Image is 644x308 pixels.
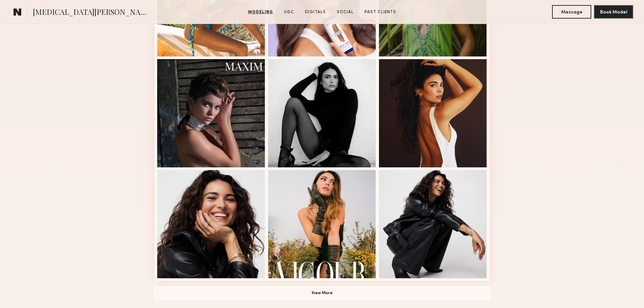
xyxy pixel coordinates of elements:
button: View More [154,286,490,300]
button: Message [552,5,591,19]
a: Social [334,9,356,15]
button: Book Model [594,5,633,19]
a: Modeling [245,9,276,15]
a: UGC [281,9,297,15]
a: Digitals [302,9,329,15]
a: Past Clients [362,9,399,15]
span: [MEDICAL_DATA][PERSON_NAME] [33,7,150,19]
a: Book Model [594,9,633,15]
